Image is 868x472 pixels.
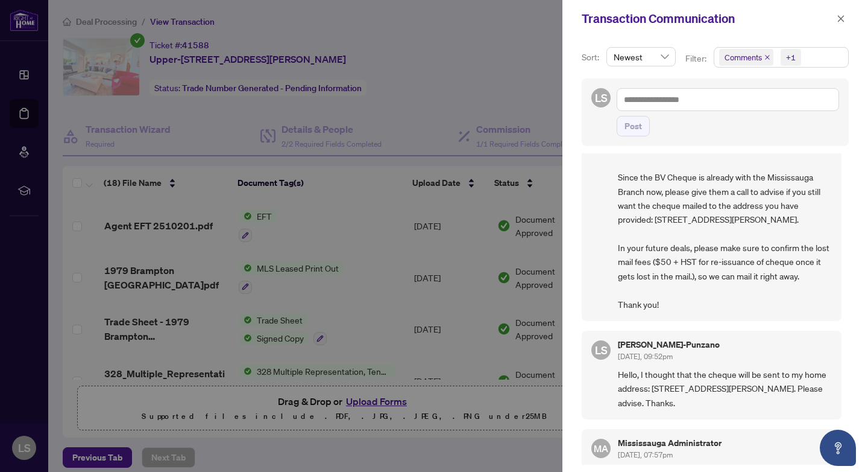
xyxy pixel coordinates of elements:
[614,48,668,66] span: Newest
[725,51,762,63] span: Comments
[685,52,708,65] p: Filter:
[582,51,602,64] p: Sort:
[618,450,673,459] span: [DATE], 07:57pm
[595,89,608,106] span: LS
[820,430,856,466] button: Open asap
[764,54,770,60] span: close
[594,441,608,456] span: MA
[618,340,720,349] h5: [PERSON_NAME]-Punzano
[595,342,608,359] span: LS
[582,10,833,28] div: Transaction Communication
[719,49,773,66] span: Comments
[837,14,845,23] span: close
[618,439,722,447] h5: Mississauga Administrator
[786,51,796,63] div: +1
[618,352,673,361] span: [DATE], 09:52pm
[618,368,832,410] span: Hello, I thought that the cheque will be sent to my home address: [STREET_ADDRESS][PERSON_NAME]. ...
[617,116,650,136] button: Post
[618,142,832,311] span: Hi [PERSON_NAME], Since the BV Cheque is already with the Mississauga Branch now, please give the...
